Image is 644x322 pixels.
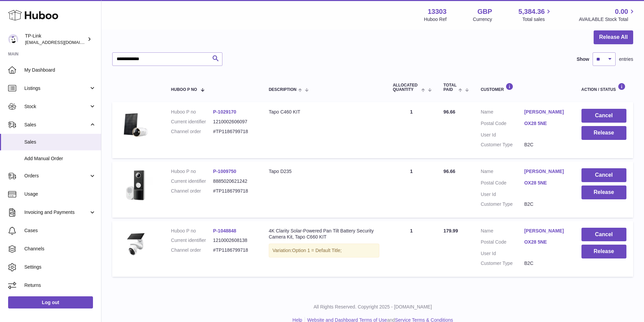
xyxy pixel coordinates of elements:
td: 1 [386,102,437,158]
div: Currency [473,16,492,23]
dt: Huboo P no [171,109,213,115]
dt: User Id [481,132,524,138]
span: Option 1 = Default Title; [292,248,342,253]
a: [PERSON_NAME] [524,228,568,234]
div: Action / Status [581,83,626,92]
strong: GBP [477,7,492,16]
label: Show [577,56,589,63]
span: 96.66 [444,169,455,174]
dd: 8885020621242 [213,178,255,184]
a: 0.00 AVAILABLE Stock Total [579,7,636,23]
img: 133031744300089.jpg [119,109,153,139]
strong: 13303 [428,7,447,16]
span: 0.00 [615,7,628,16]
img: 133031727278049.jpg [119,168,153,202]
dt: User Id [481,191,524,198]
dt: Current identifier [171,237,213,244]
dt: Name [481,228,524,236]
dd: #TP1186799718 [213,188,255,194]
dd: #TP1186799718 [213,247,255,253]
dt: Customer Type [481,142,524,148]
dt: Customer Type [481,201,524,207]
button: Release All [594,30,633,44]
td: 1 [386,162,437,218]
span: Huboo P no [171,88,197,92]
button: Release [581,185,626,199]
dd: B2C [524,142,568,148]
span: Total sales [522,16,552,23]
a: OX28 5NE [524,180,568,186]
dt: Huboo P no [171,168,213,175]
a: [PERSON_NAME] [524,168,568,175]
dt: Postal Code [481,120,524,128]
dt: User Id [481,250,524,257]
a: P-1029170 [213,109,236,115]
span: Usage [24,191,96,197]
img: gaby.chen@tp-link.com [8,34,18,44]
dt: Channel order [171,247,213,253]
dt: Huboo P no [171,228,213,234]
dt: Customer Type [481,260,524,267]
dt: Name [481,168,524,176]
dd: B2C [524,260,568,267]
dd: 1210002608138 [213,237,255,244]
span: Listings [24,85,89,92]
button: Cancel [581,168,626,182]
span: Orders [24,173,89,179]
dd: 1210002606097 [213,119,255,125]
a: OX28 5NE [524,120,568,127]
span: AVAILABLE Stock Total [579,16,636,23]
a: OX28 5NE [524,239,568,245]
dt: Postal Code [481,180,524,188]
a: 5,384.36 Total sales [519,7,553,23]
a: P-1048848 [213,228,236,233]
div: Customer [481,83,568,92]
span: 96.66 [444,109,455,115]
button: Release [581,126,626,140]
div: Tapo C460 KIT [269,109,379,115]
dt: Channel order [171,188,213,194]
span: Sales [24,139,96,145]
span: Total paid [444,83,457,92]
a: [PERSON_NAME] [524,109,568,115]
span: 5,384.36 [519,7,545,16]
td: 1 [386,221,437,277]
div: Tapo D235 [269,168,379,175]
span: Description [269,88,296,92]
span: Add Manual Order [24,155,96,162]
dt: Name [481,109,524,117]
span: Channels [24,246,96,252]
img: Tapo_C660_KIT_EU_1.0_overview_01_large_20250408025139g.jpg [119,228,153,262]
dd: B2C [524,201,568,207]
p: All Rights Reserved. Copyright 2025 - [DOMAIN_NAME] [107,304,639,310]
button: Cancel [581,228,626,242]
div: 4K Clarity Solar-Powered Pan Tilt Battery Security Camera Kit, Tapo C660 KIT [269,228,379,241]
span: ALLOCATED Quantity [393,83,420,92]
button: Cancel [581,109,626,123]
span: 179.99 [444,228,458,233]
span: [EMAIL_ADDRESS][DOMAIN_NAME] [25,40,99,45]
dd: #TP1186799718 [213,128,255,135]
span: Settings [24,264,96,270]
span: Invoicing and Payments [24,209,89,216]
dt: Channel order [171,128,213,135]
span: Stock [24,103,89,110]
dt: Current identifier [171,119,213,125]
div: TP-Link [25,33,86,46]
span: My Dashboard [24,67,96,73]
span: Returns [24,282,96,289]
dt: Postal Code [481,239,524,247]
div: Huboo Ref [424,16,447,23]
dt: Current identifier [171,178,213,184]
button: Release [581,245,626,258]
div: Variation: [269,244,379,257]
a: P-1009750 [213,169,236,174]
span: Sales [24,122,89,128]
span: Cases [24,227,96,234]
a: Log out [8,296,93,308]
span: entries [619,56,633,63]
